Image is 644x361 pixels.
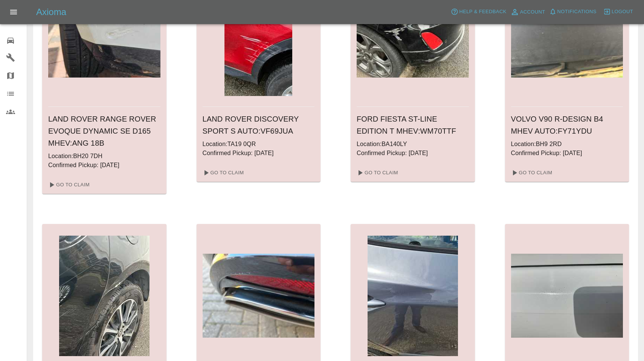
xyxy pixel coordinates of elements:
[508,167,554,179] a: Go To Claim
[48,161,160,170] p: Confirmed Pickup: [DATE]
[511,149,623,158] p: Confirmed Pickup: [DATE]
[508,6,547,18] a: Account
[511,113,623,137] h6: VOLVO V90 R-DESIGN B4 MHEV AUTO : FY71YDU
[36,6,66,18] h5: Axioma
[357,113,469,137] h6: FORD FIESTA ST-LINE EDITION T MHEV : WM70TTF
[48,113,160,149] h6: LAND ROVER RANGE ROVER EVOQUE DYNAMIC SE D165 MHEV : ANG 18B
[357,140,469,149] p: Location: BA140LY
[520,8,545,17] span: Account
[5,3,23,21] button: Open drawer
[203,149,315,158] p: Confirmed Pickup: [DATE]
[557,8,597,16] span: Notifications
[449,6,508,18] button: Help & Feedback
[203,113,315,137] h6: LAND ROVER DISCOVERY SPORT S AUTO : VF69JUA
[45,179,92,191] a: Go To Claim
[459,8,506,16] span: Help & Feedback
[612,8,633,16] span: Logout
[601,6,635,18] button: Logout
[357,149,469,158] p: Confirmed Pickup: [DATE]
[48,152,160,161] p: Location: BH20 7DH
[200,167,246,179] a: Go To Claim
[511,140,623,149] p: Location: BH9 2RD
[354,167,400,179] a: Go To Claim
[203,140,315,149] p: Location: TA19 0QR
[547,6,598,18] button: Notifications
